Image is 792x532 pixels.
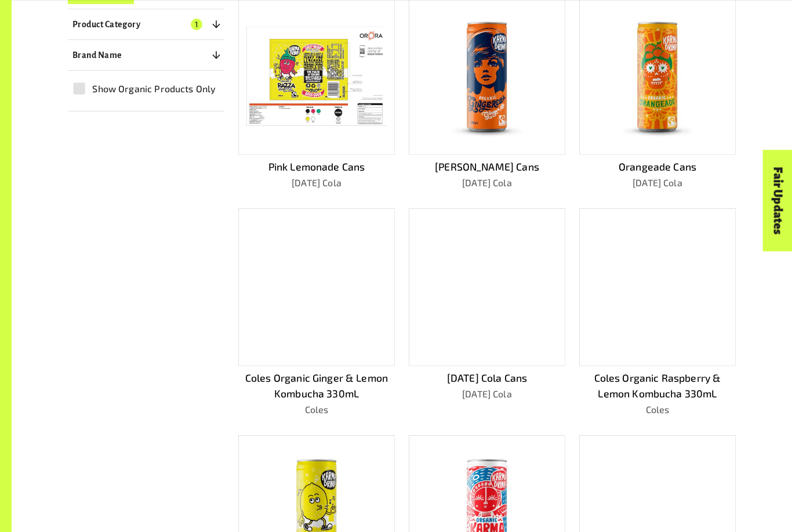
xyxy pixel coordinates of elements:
[409,370,565,385] p: [DATE] Cola Cans
[72,17,140,31] p: Product Category
[409,176,565,190] p: [DATE] Cola
[238,208,395,416] a: Coles Organic Ginger & Lemon Kombucha 330mLColes
[68,14,224,35] button: Product Category
[409,387,565,401] p: [DATE] Cola
[409,159,565,174] p: [PERSON_NAME] Cans
[72,48,122,62] p: Brand Name
[579,159,736,174] p: Orangeade Cans
[409,208,565,416] a: [DATE] Cola Cans[DATE] Cola
[238,403,395,417] p: Coles
[238,370,395,401] p: Coles Organic Ginger & Lemon Kombucha 330mL
[579,176,736,190] p: [DATE] Cola
[92,82,216,96] span: Show Organic Products Only
[238,159,395,174] p: Pink Lemonade Cans
[579,208,736,416] a: Coles Organic Raspberry & Lemon Kombucha 330mLColes
[579,370,736,401] p: Coles Organic Raspberry & Lemon Kombucha 330mL
[68,45,224,66] button: Brand Name
[579,403,736,417] p: Coles
[191,19,202,30] span: 1
[238,176,395,190] p: [DATE] Cola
